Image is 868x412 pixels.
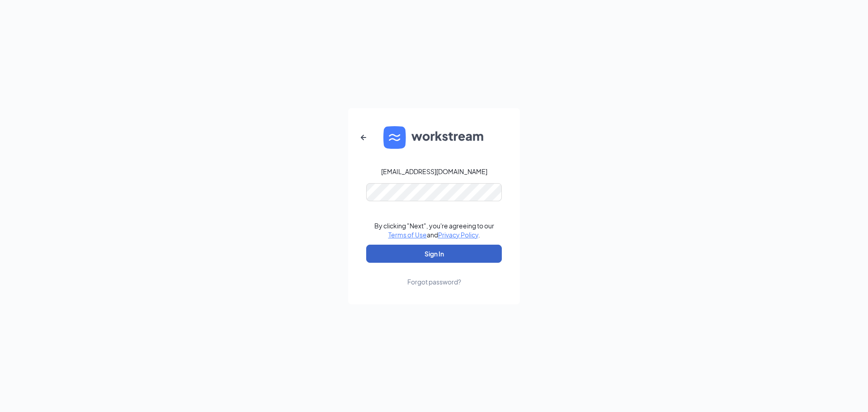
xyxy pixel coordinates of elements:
[353,127,374,148] button: ArrowLeftNew
[366,245,502,263] button: Sign In
[438,231,478,239] a: Privacy Policy
[407,263,461,286] a: Forgot password?
[381,167,487,176] div: [EMAIL_ADDRESS][DOMAIN_NAME]
[388,231,427,239] a: Terms of Use
[374,221,494,239] div: By clicking "Next", you're agreeing to our and .
[358,132,369,143] svg: ArrowLeftNew
[407,277,461,286] div: Forgot password?
[383,126,485,149] img: WS logo and Workstream text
